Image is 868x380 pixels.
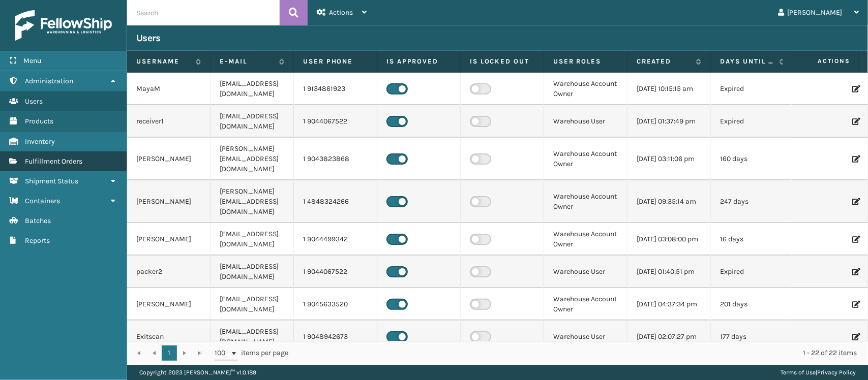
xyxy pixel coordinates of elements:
[23,56,41,65] span: Menu
[781,369,816,376] a: Terms of Use
[127,288,211,321] td: [PERSON_NAME]
[25,177,78,185] span: Shipment Status
[711,180,794,223] td: 247 days
[127,180,211,223] td: [PERSON_NAME]
[553,57,618,66] label: User Roles
[25,117,53,125] span: Products
[852,333,858,340] i: Edit
[386,57,451,66] label: Is Approved
[15,10,112,41] img: logo
[711,73,794,105] td: Expired
[211,256,294,288] td: [EMAIL_ADDRESS][DOMAIN_NAME]
[211,138,294,180] td: [PERSON_NAME][EMAIL_ADDRESS][DOMAIN_NAME]
[294,73,377,105] td: 1 9134861923
[544,321,627,353] td: Warehouse User
[127,73,211,105] td: MayaM
[211,105,294,138] td: [EMAIL_ADDRESS][DOMAIN_NAME]
[294,138,377,180] td: 1 9043823868
[852,301,858,308] i: Edit
[215,345,289,361] span: items per page
[637,57,691,66] label: Created
[544,138,627,180] td: Warehouse Account Owner
[294,180,377,223] td: 1 4848324266
[852,236,858,243] i: Edit
[303,348,857,358] div: 1 - 22 of 22 items
[139,365,256,380] p: Copyright 2023 [PERSON_NAME]™ v 1.0.189
[544,105,627,138] td: Warehouse User
[25,197,60,205] span: Containers
[627,105,711,138] td: [DATE] 01:37:49 pm
[220,57,274,66] label: E-mail
[627,180,711,223] td: [DATE] 09:35:14 am
[544,256,627,288] td: Warehouse User
[817,369,856,376] a: Privacy Policy
[627,256,711,288] td: [DATE] 01:40:51 pm
[136,57,191,66] label: Username
[544,288,627,321] td: Warehouse Account Owner
[627,138,711,180] td: [DATE] 03:11:06 pm
[852,85,858,92] i: Edit
[711,138,794,180] td: 160 days
[329,8,353,17] span: Actions
[627,288,711,321] td: [DATE] 04:37:34 pm
[852,198,858,205] i: Edit
[211,288,294,321] td: [EMAIL_ADDRESS][DOMAIN_NAME]
[470,57,534,66] label: Is Locked Out
[852,118,858,125] i: Edit
[544,180,627,223] td: Warehouse Account Owner
[781,365,856,380] div: |
[627,73,711,105] td: [DATE] 10:15:15 am
[25,236,50,245] span: Reports
[294,256,377,288] td: 1 9044067522
[294,105,377,138] td: 1 9044067522
[294,288,377,321] td: 1 9045633520
[136,32,161,44] h3: Users
[711,288,794,321] td: 201 days
[215,348,230,358] span: 100
[544,223,627,256] td: Warehouse Account Owner
[25,137,55,146] span: Inventory
[127,105,211,138] td: receiver1
[294,321,377,353] td: 1 9048942673
[711,256,794,288] td: Expired
[211,73,294,105] td: [EMAIL_ADDRESS][DOMAIN_NAME]
[162,345,177,361] a: 1
[786,53,856,70] span: Actions
[627,223,711,256] td: [DATE] 03:08:00 pm
[544,73,627,105] td: Warehouse Account Owner
[720,57,774,66] label: Days until password expires
[211,223,294,256] td: [EMAIL_ADDRESS][DOMAIN_NAME]
[711,105,794,138] td: Expired
[627,321,711,353] td: [DATE] 02:07:27 pm
[25,216,51,225] span: Batches
[303,57,368,66] label: User phone
[25,97,43,106] span: Users
[127,138,211,180] td: [PERSON_NAME]
[852,268,858,275] i: Edit
[127,321,211,353] td: Exitscan
[25,77,73,85] span: Administration
[211,180,294,223] td: [PERSON_NAME][EMAIL_ADDRESS][DOMAIN_NAME]
[127,223,211,256] td: [PERSON_NAME]
[711,321,794,353] td: 177 days
[25,157,82,166] span: Fulfillment Orders
[711,223,794,256] td: 16 days
[211,321,294,353] td: [EMAIL_ADDRESS][DOMAIN_NAME]
[852,155,858,163] i: Edit
[127,256,211,288] td: packer2
[294,223,377,256] td: 1 9044499342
